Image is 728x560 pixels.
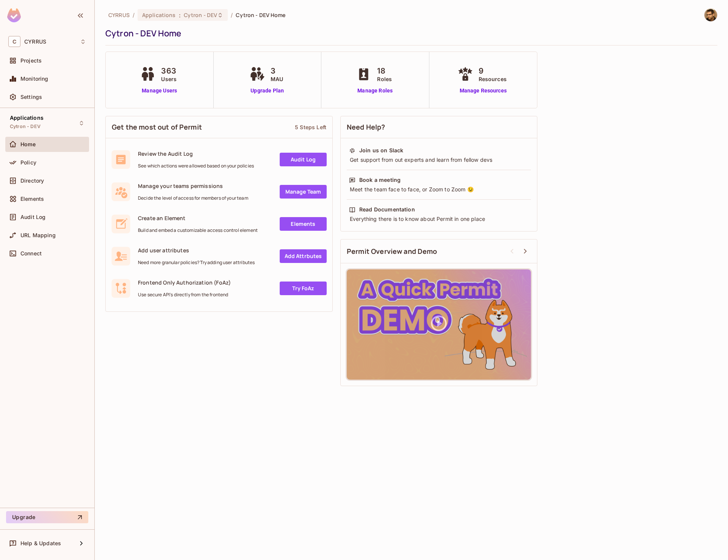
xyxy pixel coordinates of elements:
[10,124,41,130] span: Cytron - DEV
[184,11,218,19] span: Cytron - DEV
[112,122,202,132] span: Get the most out of Permit
[280,217,327,231] a: Elements
[8,36,20,47] span: C
[347,122,385,132] span: Need Help?
[359,176,401,184] div: Book a meeting
[280,282,327,295] a: Try FoAz
[20,196,44,202] span: Elements
[359,206,415,213] div: Read Documentation
[10,115,44,121] span: Applications
[178,12,181,18] span: :
[6,511,88,523] button: Upgrade
[138,163,254,169] span: See which actions were allowed based on your policies
[138,87,180,95] a: Manage Users
[295,124,326,131] div: 5 Steps Left
[354,87,396,95] a: Manage Roles
[349,156,529,164] div: Get support from out experts and learn from fellow devs
[347,247,437,256] span: Permit Overview and Demo
[138,182,248,189] span: Manage your teams permissions
[138,195,248,201] span: Decide the level of access for members of your team
[705,9,717,21] img: Tomáš Jelínek
[280,185,327,199] a: Manage Team
[138,292,231,298] span: Use secure API's directly from the frontend
[20,178,44,184] span: Directory
[231,11,233,19] li: /
[271,75,283,83] span: MAU
[138,279,231,286] span: Frontend Only Authorization (FoAz)
[20,76,49,82] span: Monitoring
[138,227,258,233] span: Build and embed a customizable access control element
[142,11,176,19] span: Applications
[20,250,42,257] span: Connect
[280,153,327,166] a: Audit Log
[138,150,254,157] span: Review the Audit Log
[20,94,42,100] span: Settings
[377,65,392,77] span: 18
[359,147,403,154] div: Join us on Slack
[20,160,36,166] span: Policy
[20,232,56,238] span: URL Mapping
[108,11,130,19] span: the active workspace
[133,11,135,19] li: /
[105,28,714,39] div: Cytron - DEV Home
[24,39,46,45] span: Workspace: CYRRUS
[236,11,285,19] span: Cytron - DEV Home
[248,87,287,95] a: Upgrade Plan
[7,8,21,22] img: SReyMgAAAABJRU5ErkJggg==
[138,214,258,222] span: Create an Element
[349,186,529,193] div: Meet the team face to face, or Zoom to Zoom 😉
[20,141,36,147] span: Home
[280,249,327,263] a: Add Attrbutes
[479,75,507,83] span: Resources
[349,215,529,223] div: Everything there is to know about Permit in one place
[20,58,42,64] span: Projects
[377,75,392,83] span: Roles
[20,540,61,546] span: Help & Updates
[456,87,510,95] a: Manage Resources
[161,65,177,77] span: 363
[138,247,255,254] span: Add user attributes
[271,65,283,77] span: 3
[161,75,177,83] span: Users
[20,214,45,220] span: Audit Log
[138,260,255,266] span: Need more granular policies? Try adding user attributes
[479,65,507,77] span: 9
